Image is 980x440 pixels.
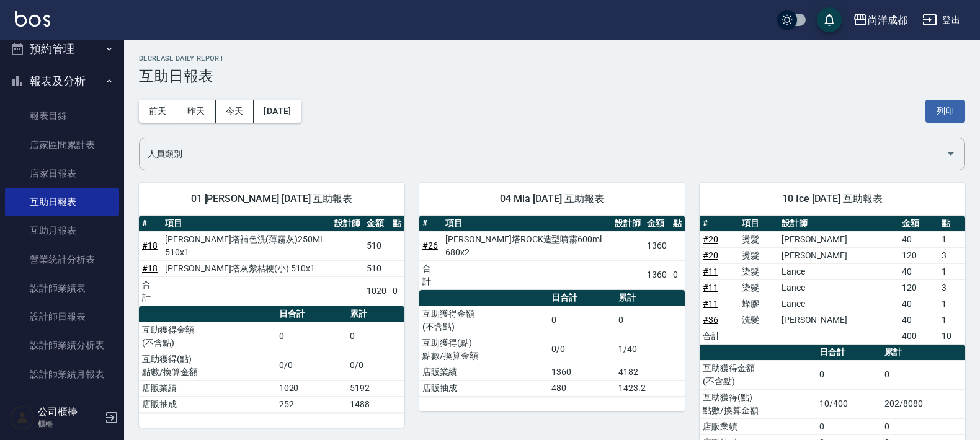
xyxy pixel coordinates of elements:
[739,247,778,263] td: 燙髮
[5,389,119,417] a: 設計師排行榜
[139,380,276,396] td: 店販業績
[816,345,881,361] th: 日合計
[715,193,950,205] span: 10 Ice [DATE] 互助報表
[5,33,119,65] button: 預約管理
[363,260,390,276] td: 510
[139,276,162,306] td: 合計
[139,68,965,85] h3: 互助日報表
[700,360,816,389] td: 互助獲得金額 (不含點)
[276,322,347,351] td: 0
[10,405,35,430] img: Person
[700,389,816,418] td: 互助獲得(點) 點數/換算金額
[938,279,965,296] td: 3
[938,296,965,312] td: 1
[331,216,363,232] th: 設計師
[5,102,119,130] a: 報表目錄
[700,216,965,345] table: a dense table
[419,290,685,397] table: a dense table
[941,144,961,164] button: Open
[145,143,941,165] input: 人員名稱
[390,276,404,306] td: 0
[938,312,965,328] td: 1
[347,351,404,380] td: 0/0
[422,240,438,250] a: #26
[419,335,548,364] td: 互助獲得(點) 點數/換算金額
[139,55,965,63] h2: Decrease Daily Report
[419,364,548,380] td: 店販業績
[5,188,119,216] a: 互助日報表
[899,231,938,247] td: 40
[615,364,685,380] td: 4182
[739,312,778,328] td: 洗髮
[15,11,50,27] img: Logo
[5,245,119,274] a: 營業統計分析表
[347,380,404,396] td: 5192
[276,351,347,380] td: 0/0
[938,247,965,263] td: 3
[778,216,899,232] th: 設計師
[615,290,685,306] th: 累計
[703,299,718,309] a: #11
[142,240,158,250] a: #18
[881,389,965,418] td: 202/8080
[848,7,912,33] button: 尚洋成都
[899,279,938,296] td: 120
[139,351,276,380] td: 互助獲得(點) 點數/換算金額
[139,100,177,123] button: 前天
[938,216,965,232] th: 點
[5,360,119,389] a: 設計師業績月報表
[347,306,404,322] th: 累計
[703,266,718,276] a: #11
[5,274,119,302] a: 設計師業績表
[739,231,778,247] td: 燙髮
[363,231,390,260] td: 510
[739,216,778,232] th: 項目
[899,263,938,279] td: 40
[5,302,119,331] a: 設計師日報表
[363,276,390,306] td: 1020
[739,263,778,279] td: 染髮
[881,418,965,434] td: 0
[548,290,615,306] th: 日合計
[139,306,404,413] table: a dense table
[162,260,331,276] td: [PERSON_NAME]塔灰紫桔梗(小) 510x1
[442,231,612,260] td: [PERSON_NAME]塔ROCK造型噴霧600ml 680x2
[670,260,685,289] td: 0
[5,331,119,359] a: 設計師業績分析表
[881,360,965,389] td: 0
[938,231,965,247] td: 1
[703,283,718,293] a: #11
[139,396,276,412] td: 店販抽成
[390,216,404,232] th: 點
[419,216,442,232] th: #
[925,100,965,123] button: 列印
[778,247,899,263] td: [PERSON_NAME]
[254,100,301,123] button: [DATE]
[5,131,119,159] a: 店家區間累計表
[162,231,331,260] td: [PERSON_NAME]塔補色洗(薄霧灰)250ML 510x1
[817,7,842,32] button: save
[899,312,938,328] td: 40
[216,100,254,123] button: 今天
[142,263,158,273] a: #18
[276,306,347,322] th: 日合計
[5,216,119,245] a: 互助月報表
[644,231,670,260] td: 1360
[644,216,670,232] th: 金額
[276,396,347,412] td: 252
[548,364,615,380] td: 1360
[703,234,718,244] a: #20
[899,247,938,263] td: 120
[644,260,670,289] td: 1360
[276,380,347,396] td: 1020
[154,193,390,205] span: 01 [PERSON_NAME] [DATE] 互助報表
[363,216,390,232] th: 金額
[177,100,216,123] button: 昨天
[139,216,162,232] th: #
[739,296,778,312] td: 蜂膠
[739,279,778,296] td: 染髮
[868,12,907,28] div: 尚洋成都
[347,396,404,412] td: 1488
[139,322,276,351] td: 互助獲得金額 (不含點)
[670,216,685,232] th: 點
